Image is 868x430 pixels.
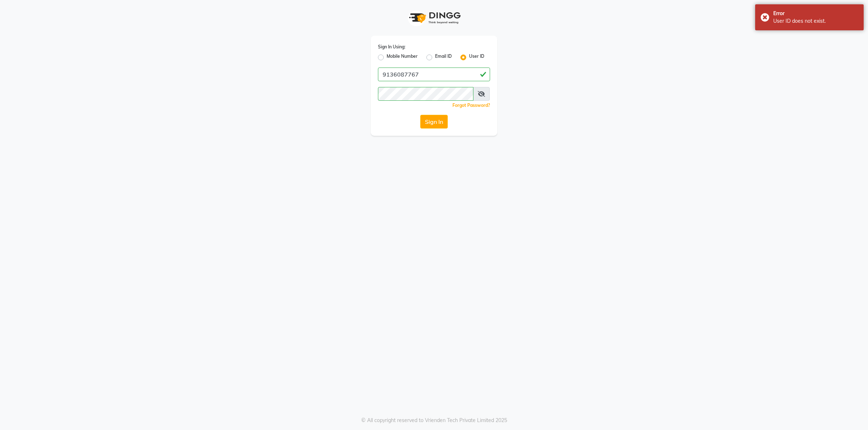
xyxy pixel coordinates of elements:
label: Sign In Using: [378,44,405,50]
div: Error [773,10,858,17]
a: Forgot Password? [452,103,490,108]
img: logo1.svg [405,7,463,29]
label: User ID [469,53,484,62]
button: Sign In [420,115,448,129]
label: Mobile Number [387,53,418,62]
input: Username [378,87,473,101]
input: Username [378,68,490,81]
label: Email ID [435,53,452,62]
div: User ID does not exist. [773,17,858,25]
